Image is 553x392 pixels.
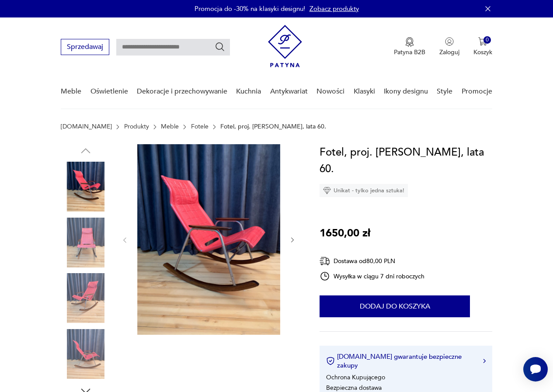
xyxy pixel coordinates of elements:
[268,25,302,67] img: Patyna - sklep z meblami i dekoracjami vintage
[323,187,331,194] img: Ikona diamentu
[316,75,344,108] a: Nowości
[483,359,486,363] img: Ikona strzałki w prawo
[61,45,109,51] a: Sprzedawaj
[124,123,149,130] a: Produkty
[326,357,335,365] img: Ikona certyfikatu
[137,144,280,335] img: Zdjęcie produktu Fotel, proj. Takeshi Nii, lata 60.
[61,273,111,323] img: Zdjęcie produktu Fotel, proj. Takeshi Nii, lata 60.
[61,162,111,212] img: Zdjęcie produktu Fotel, proj. Takeshi Nii, lata 60.
[61,218,111,267] img: Zdjęcie produktu Fotel, proj. Takeshi Nii, lata 60.
[320,256,330,267] img: Ikona dostawy
[61,329,111,379] img: Zdjęcie produktu Fotel, proj. Takeshi Nii, lata 60.
[405,37,414,47] img: Ikona medalu
[320,271,424,281] div: Wysyłka w ciągu 7 dni roboczych
[437,75,452,108] a: Style
[61,75,81,108] a: Meble
[354,75,375,108] a: Klasyki
[320,144,492,177] h1: Fotel, proj. [PERSON_NAME], lata 60.
[483,36,491,44] div: 0
[394,48,425,56] p: Patyna B2B
[320,256,424,267] div: Dostawa od 80,00 PLN
[320,184,408,197] div: Unikat - tylko jedna sztuka!
[195,4,305,13] p: Promocja do -30% na klasyki designu!
[61,39,109,55] button: Sprzedawaj
[310,4,359,13] a: Zobacz produkty
[523,357,548,382] iframe: Smartsupp widget button
[191,123,209,130] a: Fotele
[473,37,492,56] button: 0Koszyk
[473,48,492,56] p: Koszyk
[236,75,261,108] a: Kuchnia
[439,48,459,56] p: Zaloguj
[161,123,179,130] a: Meble
[61,123,112,130] a: [DOMAIN_NAME]
[137,75,227,108] a: Dekoracje i przechowywanie
[478,37,487,46] img: Ikona koszyka
[394,37,425,56] a: Ikona medaluPatyna B2B
[326,352,486,370] button: [DOMAIN_NAME] gwarantuje bezpieczne zakupy
[439,37,459,56] button: Zaloguj
[270,75,308,108] a: Antykwariat
[462,75,492,108] a: Promocje
[394,37,425,56] button: Patyna B2B
[220,123,326,130] p: Fotel, proj. [PERSON_NAME], lata 60.
[445,37,454,46] img: Ikonka użytkownika
[384,75,428,108] a: Ikony designu
[90,75,128,108] a: Oświetlenie
[215,42,225,52] button: Szukaj
[320,295,470,317] button: Dodaj do koszyka
[326,384,382,392] li: Bezpieczna dostawa
[326,373,385,382] li: Ochrona Kupującego
[320,225,370,242] p: 1650,00 zł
